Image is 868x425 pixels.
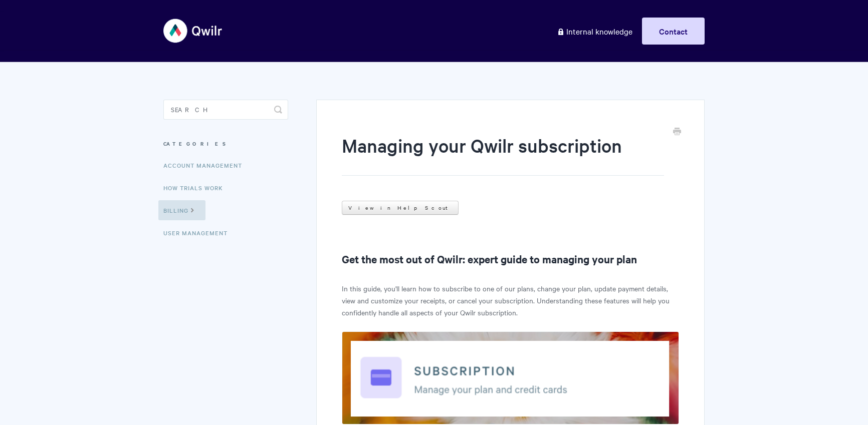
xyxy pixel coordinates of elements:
a: Print this Article [673,127,681,138]
img: Qwilr Help Center [163,12,223,50]
input: Search [163,100,288,120]
a: Account Management [163,155,250,175]
a: How Trials Work [163,178,231,198]
strong: Get the most out of Qwilr: expert guide to managing your plan [342,252,637,266]
a: User Management [163,223,235,243]
a: Contact [642,18,705,45]
a: Billing [158,200,205,220]
img: file-4sbU5e31Hi.png [342,331,679,424]
a: Internal knowledge [549,18,640,45]
p: In this guide, you'll learn how to subscribe to one of our plans, change your plan, update paymen... [342,282,679,318]
a: View in Help Scout [342,201,459,215]
h3: Categories [163,135,288,153]
h1: Managing your Qwilr subscription [342,133,664,176]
